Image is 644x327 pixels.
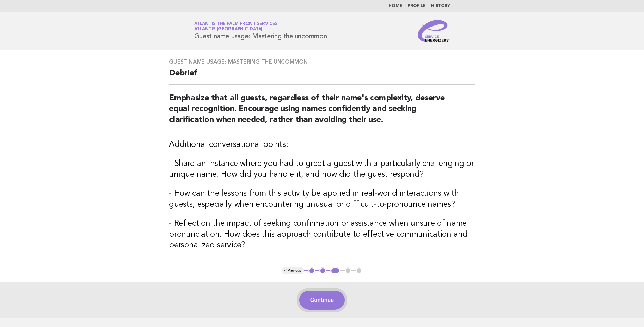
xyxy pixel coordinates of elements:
[431,4,450,8] a: History
[194,27,263,32] span: Atlantis [GEOGRAPHIC_DATA]
[194,22,278,31] a: Atlantis The Palm Front ServicesAtlantis [GEOGRAPHIC_DATA]
[169,139,475,150] h3: Additional conversational points:
[319,267,326,274] button: 2
[282,267,304,274] button: < Previous
[169,188,475,210] h3: - How can the lessons from this activity be applied in real-world interactions with guests, espec...
[169,93,475,131] h2: Emphasize that all guests, regardless of their name's complexity, deserve equal recognition. Enco...
[330,267,340,274] button: 3
[169,58,475,65] h3: Guest name usage: Mastering the uncommon
[389,4,402,8] a: Home
[169,158,475,180] h3: - Share an instance where you had to greet a guest with a particularly challenging or unique name...
[408,4,426,8] a: Profile
[194,22,327,40] h1: Guest name usage: Mastering the uncommon
[169,218,475,251] h3: - Reflect on the impact of seeking confirmation or assistance when unsure of name pronunciation. ...
[299,291,345,310] button: Continue
[308,267,315,274] button: 1
[418,20,450,42] img: Service Energizers
[169,68,475,85] h2: Debrief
